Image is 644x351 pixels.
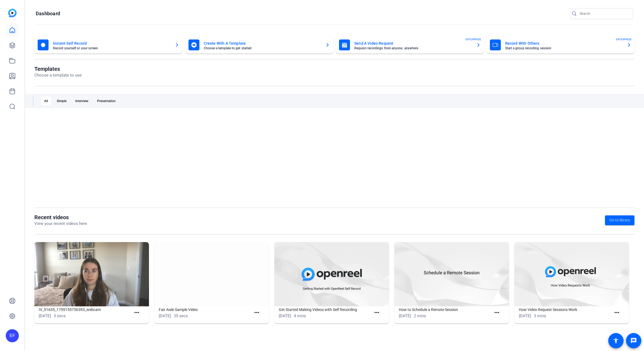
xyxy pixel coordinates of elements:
h1: IV_51635_1759155756393_webcam [39,306,131,313]
span: 3 mins [534,313,546,318]
button: Send A Video RequestRequest recordings from anyone, anywhereENTERPRISE [336,36,484,54]
span: [DATE] [279,313,291,318]
a: Go to library [605,215,634,225]
span: ENTERPRISE [616,37,632,41]
span: 4 mins [294,313,306,318]
div: Interview [72,97,92,105]
mat-card-title: Create With A Template [204,40,321,47]
img: Get Started Making Videos with Self Recording [274,242,389,306]
img: Fair Aisle Sample Video [154,242,269,306]
span: 5 secs [54,313,66,318]
p: Choose a template to use [34,72,82,78]
h1: Templates [34,66,82,72]
span: [DATE] [519,313,531,318]
h1: Get Started Making Videos with Self Recording [279,306,371,313]
mat-icon: more_horiz [253,309,260,316]
mat-icon: accessibility [613,337,619,344]
mat-card-subtitle: Choose a template to get started [204,47,321,50]
button: Record With OthersStart a group recording sessionENTERPRISE [487,36,635,54]
div: All [41,97,51,105]
h1: Fair Aisle Sample Video [159,306,251,313]
span: [DATE] [159,313,171,318]
span: 35 secs [174,313,188,318]
button: Instant Self RecordRecord yourself or your screen [34,36,182,54]
div: Presentation [94,97,119,105]
div: Simple [53,97,70,105]
mat-card-title: Record With Others [505,40,623,47]
mat-icon: more_horiz [133,309,140,316]
mat-icon: more_horiz [373,309,380,316]
span: Go to library [609,217,630,223]
div: EF [6,329,19,342]
mat-card-subtitle: Request recordings from anyone, anywhere [354,47,472,50]
h1: Recent videos [34,214,87,221]
span: [DATE] [39,313,51,318]
mat-card-subtitle: Record yourself or your screen [53,47,170,50]
input: Search [580,10,629,17]
span: [DATE] [399,313,411,318]
img: How to Schedule a Remote Session [394,242,509,306]
span: 2 mins [414,313,426,318]
mat-icon: more_horiz [613,309,620,316]
img: IV_51635_1759155756393_webcam [34,242,149,306]
mat-card-subtitle: Start a group recording session [505,47,623,50]
span: ENTERPRISE [465,37,481,41]
mat-icon: more_horiz [493,309,500,316]
h1: How Video Request Sessions Work [519,306,611,313]
mat-card-title: Instant Self Record [53,40,170,47]
mat-icon: message [630,337,637,344]
img: blue-gradient.svg [8,9,17,17]
h1: How to Schedule a Remote Session [399,306,491,313]
p: View your recent videos here [34,221,87,227]
button: Create With A TemplateChoose a template to get started [185,36,333,54]
mat-card-title: Send A Video Request [354,40,472,47]
h1: Dashboard [36,10,60,17]
img: How Video Request Sessions Work [514,242,629,306]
